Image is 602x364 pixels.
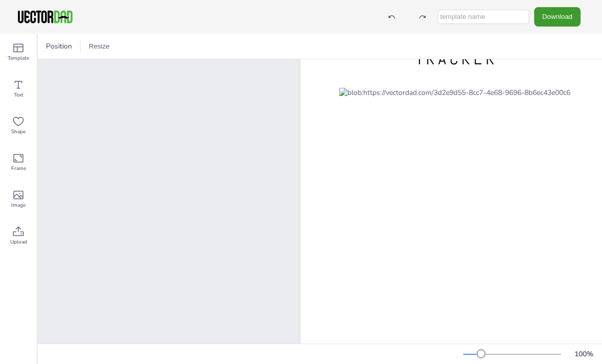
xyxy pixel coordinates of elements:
span: Template [8,54,29,62]
input: template name [438,10,529,24]
button: Resize [85,38,114,55]
div: 100 % [571,349,596,359]
span: Image [11,201,26,209]
span: CIRCULAR HABIT TRACKER [382,25,532,69]
span: Upload [10,238,27,246]
span: Text [14,91,23,99]
button: Download [534,7,581,26]
span: Shape [11,128,26,136]
span: Frame [11,164,26,173]
img: VectorDad-1.png [16,9,74,25]
span: Position [44,41,74,51]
